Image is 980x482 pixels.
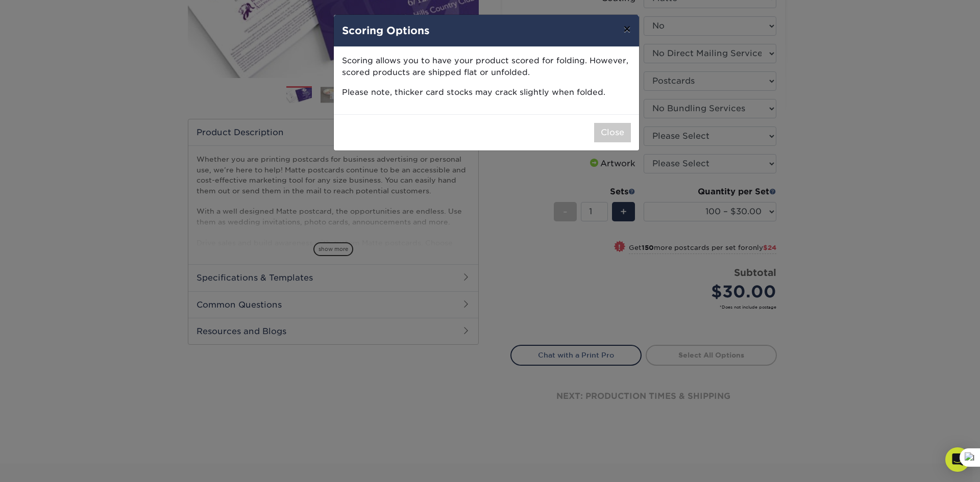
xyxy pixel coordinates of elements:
h4: Scoring Options [342,23,631,38]
p: Scoring allows you to have your product scored for folding. However, scored products are shipped ... [342,55,631,79]
button: Close [594,123,631,142]
button: × [615,15,639,43]
div: Open Intercom Messenger [945,447,970,472]
p: Please note, thicker card stocks may crack slightly when folded. [342,87,631,98]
